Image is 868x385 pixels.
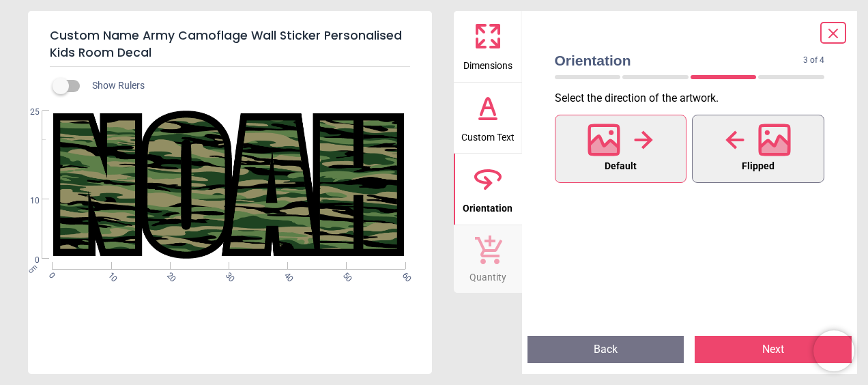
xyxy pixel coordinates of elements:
[742,158,775,175] span: Flipped
[50,22,410,67] h5: Custom Name Army Camoflage Wall Sticker Personalised Kids Room Decal
[164,270,173,279] span: 20
[46,270,55,279] span: 0
[222,270,231,279] span: 30
[399,270,408,279] span: 60
[692,115,824,183] button: Flipped
[463,195,512,216] span: Orientation
[454,225,522,294] button: Quantity
[61,78,432,94] div: Show Rulers
[555,51,804,70] span: Orientation
[695,336,852,363] button: Next
[527,336,684,363] button: Back
[14,255,40,266] span: 0
[463,53,512,73] span: Dimensions
[555,115,687,183] button: Default
[27,263,39,275] span: cm
[454,83,522,154] button: Custom Text
[14,106,40,118] span: 25
[555,91,836,106] p: Select the direction of the artwork .
[341,270,349,279] span: 50
[803,55,824,66] span: 3 of 4
[813,330,854,371] iframe: Brevo live chat
[281,270,290,279] span: 40
[454,11,522,82] button: Dimensions
[605,158,637,175] span: Default
[105,270,114,279] span: 10
[454,154,522,225] button: Orientation
[461,124,515,145] span: Custom Text
[469,264,506,285] span: Quantity
[14,195,40,207] span: 10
